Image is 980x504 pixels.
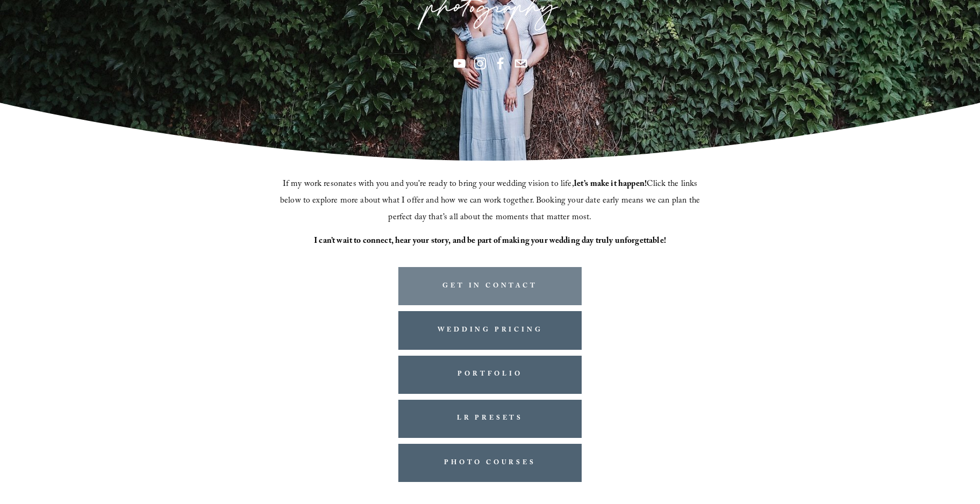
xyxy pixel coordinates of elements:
[398,267,582,305] a: GET IN CONTACT
[398,400,582,438] a: LR PRESETS
[314,234,666,249] strong: I can’t wait to connect, hear your story, and be part of making your wedding day truly unforgetta...
[280,177,702,225] span: If my work resonates with you and you’re ready to bring your wedding vision to life, Click the li...
[453,57,466,70] a: YouTube
[398,356,582,394] a: PORTFOLIO
[574,177,647,192] strong: let’s make it happen!
[398,444,582,482] a: PHOTO COURSES
[474,57,487,70] a: Instagram
[514,57,527,70] a: info@jbivphotography.com
[494,57,507,70] a: Facebook
[398,311,582,349] a: WEDDING PRICING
